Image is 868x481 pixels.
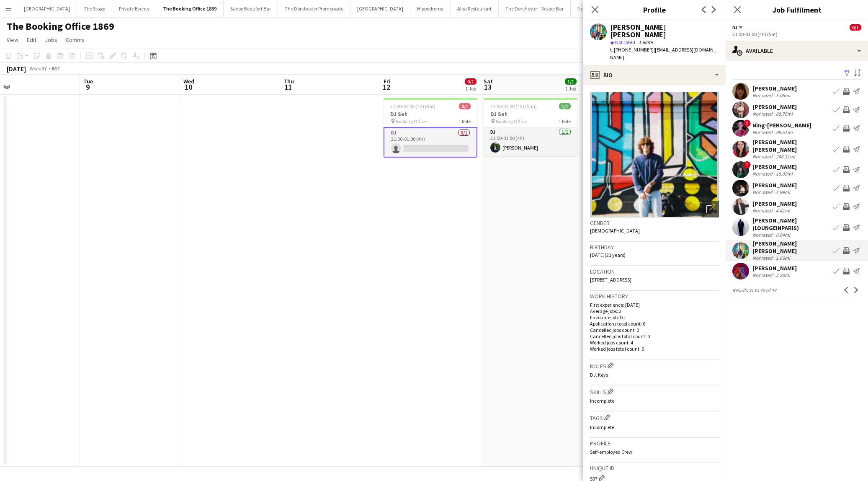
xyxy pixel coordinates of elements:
div: 99.61mi [774,129,794,135]
span: Comms [66,36,85,44]
span: Not rated [615,39,635,45]
h3: Location [590,268,719,275]
div: Available [726,41,868,61]
span: 1 Role [458,118,471,124]
span: DJ, Keys [590,372,608,378]
div: Not rated [752,272,774,278]
div: [PERSON_NAME] [PERSON_NAME] [610,23,719,39]
p: Cancelled jobs total count: 0 [590,333,719,339]
span: 0/1 [459,103,471,109]
p: Worked jobs count: 4 [590,339,719,346]
span: View [7,36,18,44]
a: Edit [23,34,40,45]
div: Not rated [752,232,774,238]
div: 1.66mi [774,255,792,261]
p: Cancelled jobs count: 0 [590,327,719,333]
span: 11 [282,82,294,92]
span: Booking Office [496,118,527,124]
button: [GEOGRAPHIC_DATA] [350,0,410,17]
span: 13 [482,82,493,92]
span: ! [743,161,751,168]
span: 0/1 [850,24,861,31]
div: Bio [583,65,726,85]
div: 21:00-01:00 (4h) (Sat) [732,31,861,37]
div: Not rated [752,189,774,195]
div: Not rated [752,153,774,160]
div: 5.06mi [774,92,792,98]
div: [PERSON_NAME] (LOUNGEINPARIS) [752,217,829,232]
h3: Profile [590,440,719,447]
span: 10 [182,82,194,92]
span: 14 [582,82,594,92]
span: [STREET_ADDRESS] [590,277,631,283]
div: 2.28mi [774,272,792,278]
div: 4.99mi [774,189,792,195]
span: 12 [382,82,390,92]
h3: Gender [590,219,719,227]
div: 21:00-01:00 (4h) (Sun)1/1DJ Set Booking Office1 RoleDJ1/121:00-01:00 (4h)[PERSON_NAME] [484,98,577,156]
a: Comms [62,34,88,45]
span: Results 31 to 40 of 43 [732,287,776,293]
div: [PERSON_NAME] [752,200,797,207]
div: [PERSON_NAME] [752,85,797,92]
h3: Skills [590,387,719,396]
button: Private Events [112,0,156,17]
span: t. [PHONE_NUMBER] [610,47,654,53]
button: The Booking Office 1869 [156,0,224,17]
div: 88.76mi [774,111,794,117]
div: 4.41mi [774,207,792,214]
app-card-role: DJ1/121:00-01:00 (4h)[PERSON_NAME] [484,127,577,156]
span: Sat [484,78,493,85]
span: [DEMOGRAPHIC_DATA] [590,228,640,234]
div: [DATE] [7,65,26,73]
h3: Unique ID [590,464,719,472]
span: Booking Office [396,118,427,124]
span: Week 37 [28,65,49,72]
span: Edit [27,36,36,44]
h3: DJ Set [384,110,477,118]
button: Alba Restaurant [451,0,499,17]
span: Tue [83,78,93,85]
div: Not rated [752,207,774,214]
div: Ning-[PERSON_NAME] [752,122,811,129]
div: [PERSON_NAME] [PERSON_NAME] [752,240,829,255]
div: Not rated [752,171,774,177]
img: Crew avatar or photo [590,92,719,217]
div: [PERSON_NAME] [752,264,797,272]
div: 1 Job [565,85,576,92]
span: 1.66mi [637,39,654,45]
h1: The Booking Office 1869 [7,20,114,33]
span: DJ [732,24,737,31]
span: Jobs [45,36,57,44]
div: 21:00-01:00 (4h) (Sat)0/1DJ Set Booking Office1 RoleDJ0/121:00-01:00 (4h) [384,98,477,158]
div: Not rated [752,129,774,135]
p: Incomplete [590,398,719,404]
span: 21:00-01:00 (4h) (Sun) [490,103,537,109]
a: Jobs [41,34,61,45]
span: Fri [384,78,390,85]
h3: Tags [590,413,719,422]
h3: Work history [590,292,719,300]
h3: Profile [583,4,726,15]
h3: Job Fulfilment [726,4,868,15]
p: First experience: [DATE] [590,302,719,308]
div: [PERSON_NAME] [752,103,797,111]
button: Hippodrome [410,0,451,17]
button: The Dorchester Promenade [278,0,350,17]
p: Applications total count: 6 [590,321,719,327]
button: Savoy Beaufort Bar [224,0,278,17]
div: Not rated [752,92,774,98]
span: 0/1 [465,78,476,85]
span: 1 Role [559,118,571,124]
p: Incomplete [590,424,719,430]
button: The Dorchester - Vesper Bar [499,0,571,17]
span: Wed [183,78,194,85]
div: Not rated [752,255,774,261]
p: Self-employed Crew [590,449,719,455]
p: Favourite job: DJ [590,314,719,321]
p: Worked jobs total count: 6 [590,346,719,352]
p: Average jobs: 2 [590,308,719,314]
span: 21:00-01:00 (4h) (Sat) [390,103,435,109]
span: Thu [283,78,294,85]
div: BST [52,65,60,72]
